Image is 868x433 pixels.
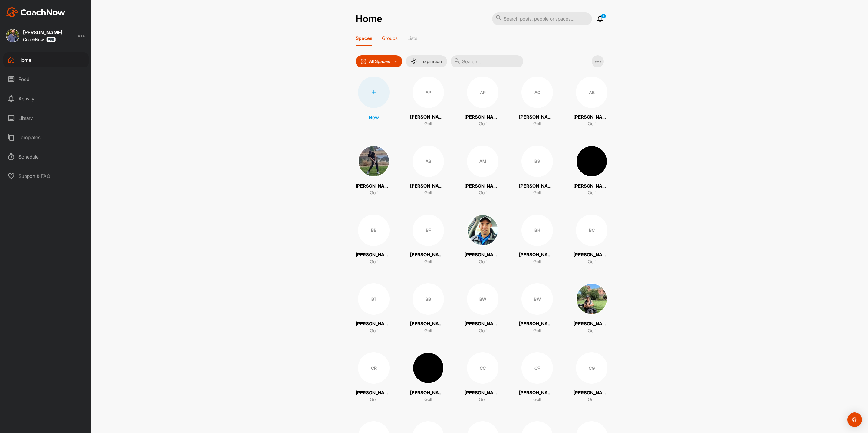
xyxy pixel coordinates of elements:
p: [PERSON_NAME] [356,320,392,327]
div: BS [521,146,553,177]
img: square_f068db7c25cdd8e8dd2fea8a4fa70c8a.jpg [467,215,498,246]
img: square_c8dc9beb4cebebe7890eb404680dbaa6.jpg [576,283,607,315]
a: BW[PERSON_NAME]Golf [519,283,555,334]
img: CoachNow Pro [46,37,56,42]
img: menuIcon [411,58,417,64]
div: AB [576,77,607,108]
img: square_973a9a803950ed453a67be8561a9bb30.jpg [358,146,390,177]
a: CG[PERSON_NAME]Golf [574,352,610,403]
p: Golf [370,396,378,403]
p: Groups [382,35,398,41]
p: [PERSON_NAME] [410,320,446,327]
p: Golf [424,120,432,127]
p: [PERSON_NAME] [519,389,555,396]
div: BT [358,283,390,315]
a: CR[PERSON_NAME]Golf [356,352,392,403]
p: Golf [370,189,378,196]
a: [PERSON_NAME]Golf [465,215,501,265]
p: Golf [479,327,487,334]
p: Golf [479,258,487,265]
div: CoachNow [23,37,56,42]
div: AP [413,77,444,108]
div: AC [521,77,553,108]
div: Home [3,52,89,67]
a: BB[PERSON_NAME]Golf [356,215,392,265]
a: [PERSON_NAME]Golf [410,352,446,403]
img: CoachNow [6,7,65,17]
p: [PERSON_NAME] [519,114,555,121]
p: [PERSON_NAME] [356,183,392,190]
div: Support & FAQ [3,169,89,184]
div: BB [413,283,444,315]
a: [PERSON_NAME]Golf [574,283,610,334]
p: Golf [533,396,541,403]
p: [PERSON_NAME] [410,183,446,190]
a: BF[PERSON_NAME]Golf [410,215,446,265]
p: [PERSON_NAME] [574,389,610,396]
p: [PERSON_NAME] [465,183,501,190]
p: [PERSON_NAME] [410,114,446,121]
p: [PERSON_NAME] [356,251,392,258]
p: Golf [588,327,596,334]
div: BH [521,215,553,246]
p: [PERSON_NAME] [519,251,555,258]
div: Feed [3,72,89,87]
p: Golf [479,120,487,127]
p: [PERSON_NAME] [519,320,555,327]
p: [PERSON_NAME] [574,251,610,258]
p: New [369,114,379,121]
div: CC [467,352,498,384]
p: [PERSON_NAME] [465,320,501,327]
div: AP [467,77,498,108]
a: [PERSON_NAME]Golf [356,146,392,196]
p: Golf [479,396,487,403]
a: BC[PERSON_NAME]Golf [574,215,610,265]
p: [PERSON_NAME] [410,389,446,396]
p: Golf [588,396,596,403]
div: BB [358,215,390,246]
a: BW[PERSON_NAME]Golf [465,283,501,334]
div: BW [521,283,553,315]
div: Activity [3,91,89,106]
p: Golf [424,396,432,403]
div: CG [576,352,607,384]
p: [PERSON_NAME] [519,183,555,190]
div: Templates [3,130,89,145]
a: AP[PERSON_NAME]Golf [465,77,501,127]
p: [PERSON_NAME] [410,251,446,258]
input: Search... [451,55,523,67]
a: AB[PERSON_NAME]Golf [410,146,446,196]
p: Inspiration [420,59,442,64]
div: AM [467,146,498,177]
p: Lists [407,35,417,41]
p: [PERSON_NAME] [465,389,501,396]
p: 1 [601,13,606,19]
p: Golf [533,189,541,196]
img: square_9c6362f4c4a3a8be4c709052f823ce27.jpg [576,146,607,177]
a: BS[PERSON_NAME]Golf [519,146,555,196]
p: Golf [424,327,432,334]
p: Spaces [356,35,372,41]
a: CF[PERSON_NAME]Golf [519,352,555,403]
p: Golf [424,258,432,265]
p: [PERSON_NAME] [465,114,501,121]
p: [PERSON_NAME] [574,183,610,190]
a: AC[PERSON_NAME]Golf [519,77,555,127]
p: Golf [588,258,596,265]
div: CR [358,352,390,384]
p: Golf [533,258,541,265]
a: BT[PERSON_NAME]Golf [356,283,392,334]
p: Golf [424,189,432,196]
p: Golf [533,120,541,127]
p: Golf [370,327,378,334]
img: icon [360,58,367,64]
a: BH[PERSON_NAME]Golf [519,215,555,265]
p: Golf [479,189,487,196]
p: Golf [533,327,541,334]
div: Schedule [3,149,89,164]
a: CC[PERSON_NAME]Golf [465,352,501,403]
input: Search posts, people or spaces... [492,12,592,25]
a: AM[PERSON_NAME]Golf [465,146,501,196]
a: AB[PERSON_NAME]Golf [574,77,610,127]
p: Golf [370,258,378,265]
